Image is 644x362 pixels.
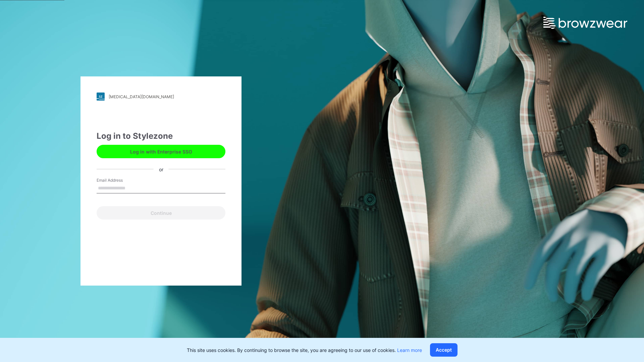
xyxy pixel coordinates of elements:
[109,94,174,99] div: [MEDICAL_DATA][DOMAIN_NAME]
[97,93,225,101] a: [MEDICAL_DATA][DOMAIN_NAME]
[97,145,225,158] button: Log in with Enterprise SSO
[97,177,144,183] label: Email Address
[97,93,105,101] img: stylezone-logo.562084cfcfab977791bfbf7441f1a819.svg
[154,166,169,173] div: or
[97,130,225,142] div: Log in to Stylezone
[430,343,458,357] button: Accept
[543,17,627,29] img: browzwear-logo.e42bd6dac1945053ebaf764b6aa21510.svg
[397,347,422,353] a: Learn more
[187,347,422,354] p: This site uses cookies. By continuing to browse the site, you are agreeing to our use of cookies.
